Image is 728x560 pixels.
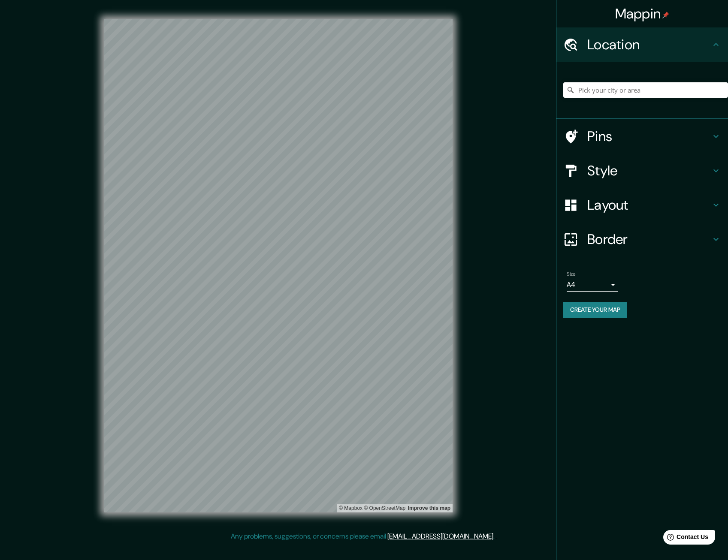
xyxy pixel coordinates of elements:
[556,222,728,256] div: Border
[495,531,496,542] div: .
[567,278,618,292] div: A4
[615,5,670,22] h4: Mappin
[567,271,576,278] label: Size
[387,532,493,541] a: [EMAIL_ADDRESS][DOMAIN_NAME]
[231,531,495,542] p: Any problems, suggestions, or concerns please email .
[104,19,453,512] canvas: Map
[587,36,711,53] h4: Location
[563,302,627,318] button: Create your map
[556,154,728,188] div: Style
[364,505,405,511] a: OpenStreetMap
[587,162,711,179] h4: Style
[496,531,498,542] div: .
[563,82,728,98] input: Pick your city or area
[652,527,719,551] iframe: Help widget launcher
[556,119,728,154] div: Pins
[556,188,728,222] div: Layout
[556,27,728,62] div: Location
[339,505,362,511] a: Mapbox
[587,196,711,214] h4: Layout
[408,505,450,511] a: Map feedback
[662,12,669,18] img: pin-icon.png
[587,128,711,145] h4: Pins
[587,231,711,248] h4: Border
